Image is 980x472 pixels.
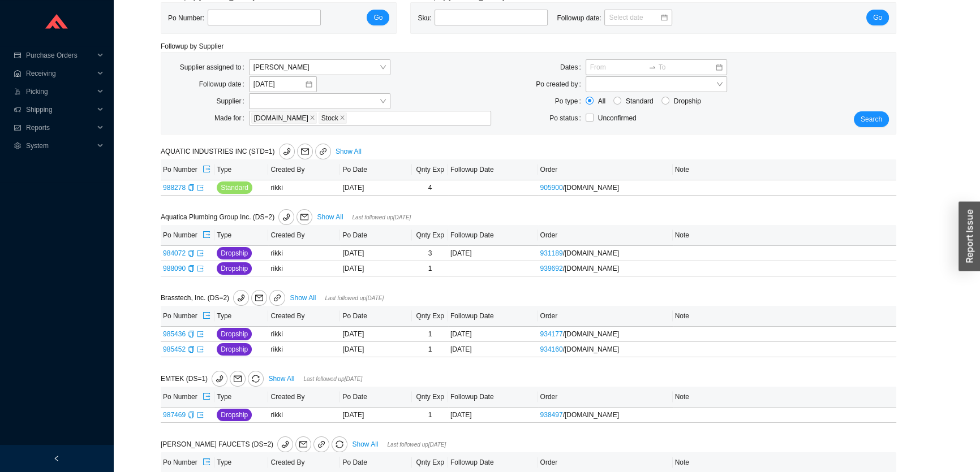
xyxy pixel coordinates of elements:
[538,159,673,180] th: Order
[217,181,252,194] button: Standard
[230,371,246,387] button: mail
[268,261,340,276] td: rikki
[450,344,536,355] div: [DATE]
[269,290,285,306] a: link
[340,327,412,342] td: [DATE]
[221,409,248,421] span: Dropship
[673,306,896,327] th: Note
[412,408,448,423] td: 1
[340,246,412,261] td: [DATE]
[332,436,347,452] button: sync
[199,76,249,92] label: Followup date:
[536,76,585,92] label: Po created by:
[298,148,312,155] span: mail
[202,308,211,324] button: export
[221,182,248,193] span: Standard
[26,101,94,119] span: Shipping
[669,96,706,107] span: Dropship
[278,440,293,448] span: phone
[336,148,362,155] a: Show All
[412,225,448,246] th: Qnty Exp
[221,263,248,274] span: Dropship
[161,42,223,50] span: Followup by Supplier
[313,436,329,452] a: link
[161,375,266,383] span: EMTEK (DS=1)
[188,409,195,421] div: Copy
[538,306,673,327] th: Order
[168,10,330,27] div: Po Number:
[203,458,210,467] span: export
[163,330,186,338] a: 985436
[202,454,211,470] button: export
[268,180,340,196] td: rikki
[673,387,896,408] th: Note
[296,209,312,225] button: mail
[161,225,214,246] th: Po Number
[197,345,204,353] a: export
[866,10,889,25] button: Go
[14,142,22,149] span: setting
[188,182,195,193] div: Copy
[163,184,186,192] a: 988278
[268,306,340,327] th: Created By
[163,411,186,419] a: 987469
[203,165,210,174] span: export
[161,148,333,155] span: AQUATIC INDUSTRIES INC (STD=1)
[161,306,214,327] th: Po Number
[540,265,563,272] a: 939692
[540,184,563,192] a: 905900
[412,159,448,180] th: Qnty Exp
[538,180,673,196] td: / [DOMAIN_NAME]
[448,159,538,180] th: Followup Date
[163,249,186,257] a: 984072
[352,440,378,448] a: Show All
[339,115,345,122] span: close
[188,331,195,337] span: copy
[321,113,338,123] span: Stock
[315,144,331,159] a: link
[609,12,660,23] input: Select date
[412,342,448,357] td: 1
[214,387,268,408] th: Type
[188,248,195,259] div: Copy
[188,265,195,272] span: copy
[254,113,308,123] span: [DOMAIN_NAME]
[197,265,204,272] span: export
[161,294,287,302] span: Brasstech, Inc. (DS=2)
[538,246,673,261] td: / [DOMAIN_NAME]
[297,213,312,221] span: mail
[268,342,340,357] td: rikki
[14,52,22,59] span: credit-card
[221,248,248,259] span: Dropship
[538,408,673,423] td: / [DOMAIN_NAME]
[197,411,204,419] a: export
[268,408,340,423] td: rikki
[217,328,252,340] button: Dropship
[310,115,315,122] span: close
[197,265,204,272] a: export
[197,346,204,353] span: export
[673,225,896,246] th: Note
[538,225,673,246] th: Order
[412,327,448,342] td: 1
[216,93,248,109] label: Supplier:
[297,144,313,159] button: mail
[197,330,204,338] a: export
[203,231,210,240] span: export
[538,387,673,408] th: Order
[659,62,715,73] input: To
[340,159,412,180] th: Po Date
[197,184,204,191] span: export
[450,409,536,421] div: [DATE]
[217,247,252,259] button: Dropship
[317,213,343,221] a: Show All
[448,225,538,246] th: Followup Date
[280,148,294,155] span: phone
[540,345,563,353] a: 934160
[412,387,448,408] th: Qnty Exp
[203,311,210,321] span: export
[197,184,204,192] a: export
[26,83,94,101] span: Picking
[230,375,245,383] span: mail
[538,261,673,276] td: / [DOMAIN_NAME]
